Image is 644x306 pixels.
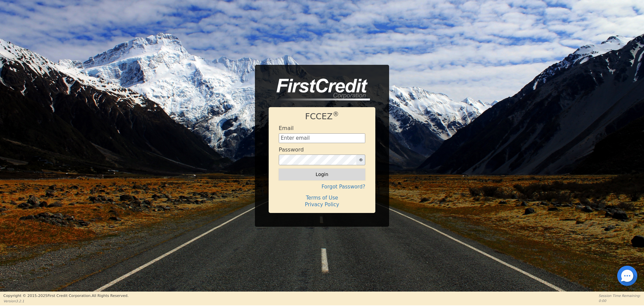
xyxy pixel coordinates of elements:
[279,202,365,208] h4: Privacy Policy
[279,133,365,143] input: Enter email
[279,112,365,122] h1: FCCEZ
[3,293,128,299] p: Copyright © 2015- 2025 First Credit Corporation.
[279,146,304,153] h4: Password
[279,184,365,190] h4: Forgot Password?
[279,169,365,180] button: Login
[279,125,293,131] h4: Email
[92,294,128,298] span: All Rights Reserved.
[279,195,365,201] h4: Terms of Use
[599,293,641,298] p: Session Time Remaining:
[3,299,128,304] p: Version 3.2.1
[269,79,370,101] img: logo-CMu_cnol.png
[279,155,357,165] input: password
[333,111,339,118] sup: ®
[599,298,641,303] p: 0:00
